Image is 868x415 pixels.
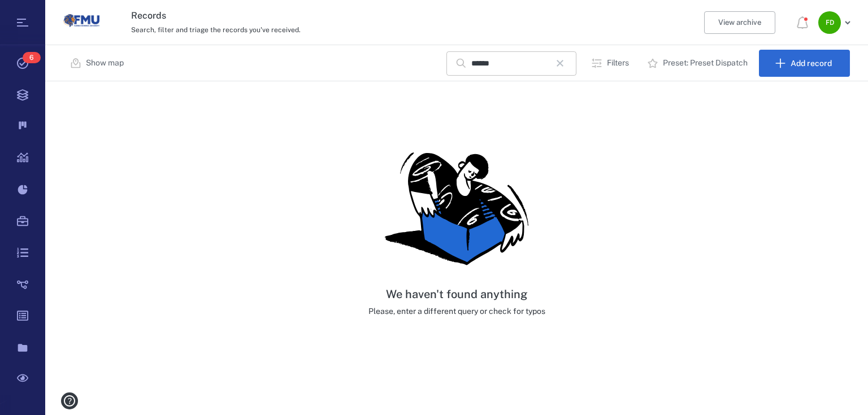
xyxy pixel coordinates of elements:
[368,287,545,302] h5: We haven't found anything
[63,3,99,43] a: Go home
[368,306,545,317] p: Please, enter a different query or check for typos
[25,8,49,18] span: Help
[607,58,629,69] p: Filters
[63,3,99,39] img: Florida Memorial University logo
[23,52,41,63] span: 6
[131,9,573,23] h3: Records
[131,26,301,34] span: Search, filter and triage the records you've received.
[663,58,748,69] p: Preset: Preset Dispatch
[86,58,124,69] p: Show map
[704,11,775,34] button: View archive
[759,50,850,77] button: Add record
[640,50,757,77] button: Preset: Preset Dispatch
[57,388,83,414] button: help
[818,11,854,34] button: FD
[584,50,638,77] button: Filters
[818,11,841,34] div: F D
[63,50,133,77] button: Show map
